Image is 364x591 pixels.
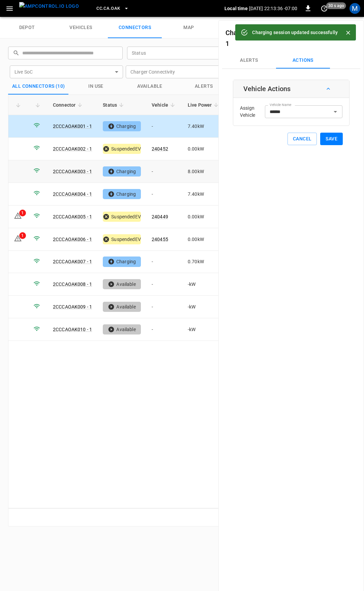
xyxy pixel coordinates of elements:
[53,259,92,264] a: 2CCCAOAK007 - 1
[182,183,226,206] td: 7.40 kW
[103,212,141,222] div: SuspendedEV
[53,124,92,129] a: 2CCCAOAK001 - 1
[225,29,298,37] a: Charger 2CCCAOAK001
[270,102,291,108] label: Vehicle Name
[222,52,360,69] div: Connectors submenus tabs
[243,83,291,94] h6: Vehicle Actions
[103,166,141,177] div: Charging
[182,228,226,251] td: 0.00 kW
[53,327,92,332] a: 2CCCAOAK010 - 1
[53,169,92,174] a: 2CCCAOAK003 - 1
[94,2,131,15] button: CC.CA.OAK
[19,232,26,239] div: 1
[182,318,226,341] td: - kW
[320,133,343,145] button: Save
[69,78,123,95] button: in use
[53,146,92,152] a: 2CCCAOAK002 - 1
[103,257,141,267] div: Charging
[103,144,141,154] div: SuspendedEV
[225,27,335,49] h6: -
[53,191,92,197] a: 2CCCAOAK004 - 1
[182,115,226,138] td: 7.40 kW
[222,52,276,69] button: Alerts
[53,214,92,219] a: 2CCCAOAK005 - 1
[287,133,317,145] button: Cancel
[146,115,182,138] td: -
[103,189,141,199] div: Charging
[162,17,216,38] a: map
[53,237,92,242] a: 2CCCAOAK006 - 1
[152,146,168,152] a: 240452
[152,237,168,242] a: 240455
[103,234,141,244] div: SuspendedEV
[103,324,141,334] div: Available
[350,3,360,14] div: profile-icon
[108,17,162,38] a: connectors
[249,5,297,12] p: [DATE] 22:13:36 -07:00
[182,160,226,183] td: 8.00 kW
[103,101,126,109] span: Status
[152,214,168,219] a: 240449
[8,78,69,95] button: All Connectors (10)
[103,279,141,289] div: Available
[146,296,182,318] td: -
[146,273,182,296] td: -
[19,2,79,10] img: ampcontrol.io logo
[123,78,177,95] button: Available
[53,101,84,109] span: Connector
[152,101,177,109] span: Vehicle
[53,281,92,287] a: 2CCCAOAK008 - 1
[103,121,141,131] div: Charging
[182,251,226,273] td: 0.70 kW
[19,210,26,216] div: 1
[331,107,340,116] button: Open
[177,78,231,95] button: Alerts
[182,138,226,160] td: 0.00 kW
[146,183,182,206] td: -
[188,101,221,109] span: Live Power
[252,26,338,38] div: Charging session updated successfully
[53,304,92,310] a: 2CCCAOAK009 - 1
[146,251,182,273] td: -
[182,273,226,296] td: - kW
[343,28,353,38] button: Close
[103,302,141,312] div: Available
[96,5,120,12] span: CC.CA.OAK
[224,5,248,12] p: Local time
[326,2,346,9] span: 30 s ago
[146,318,182,341] td: -
[54,17,108,38] a: vehicles
[319,3,330,14] button: set refresh interval
[182,206,226,228] td: 0.00 kW
[146,160,182,183] td: -
[182,296,226,318] td: - kW
[276,52,330,69] button: Actions
[240,105,265,119] p: Assign Vehicle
